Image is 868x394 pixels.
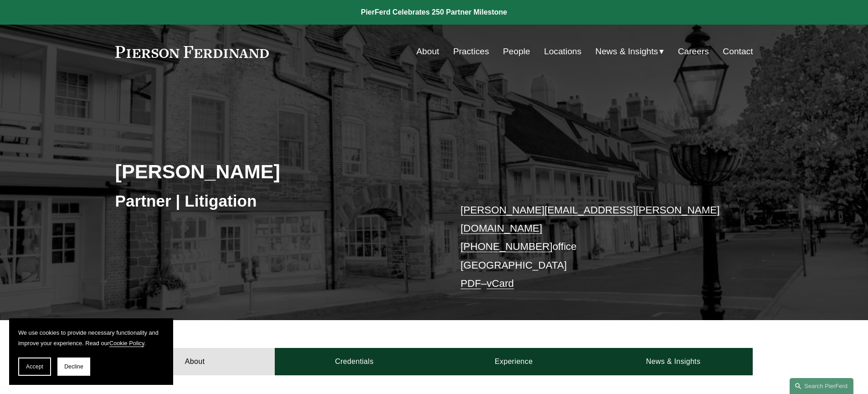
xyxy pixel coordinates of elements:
h3: Partner | Litigation [115,191,434,211]
a: folder dropdown [596,43,664,60]
a: PDF [461,278,481,289]
a: Locations [544,43,581,60]
a: Practices [453,43,489,60]
span: Accept [26,363,43,370]
a: [PERSON_NAME][EMAIL_ADDRESS][PERSON_NAME][DOMAIN_NAME] [461,204,720,234]
h2: [PERSON_NAME] [115,160,434,183]
a: About [416,43,439,60]
a: [PHONE_NUMBER] [461,241,553,252]
a: Contact [723,43,753,60]
a: vCard [487,278,514,289]
span: Decline [64,363,83,370]
a: Cookie Policy [109,340,144,347]
button: Accept [18,358,51,376]
a: People [503,43,530,60]
button: Decline [57,358,90,376]
a: Experience [434,348,594,375]
section: Cookie banner [9,318,173,385]
a: Credentials [275,348,434,375]
a: News & Insights [593,348,753,375]
p: We use cookies to provide necessary functionality and improve your experience. Read our . [18,327,164,348]
p: office [GEOGRAPHIC_DATA] – [461,201,726,293]
a: Careers [678,43,709,60]
a: Search this site [790,378,853,394]
a: About [115,348,275,375]
span: News & Insights [596,44,658,60]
